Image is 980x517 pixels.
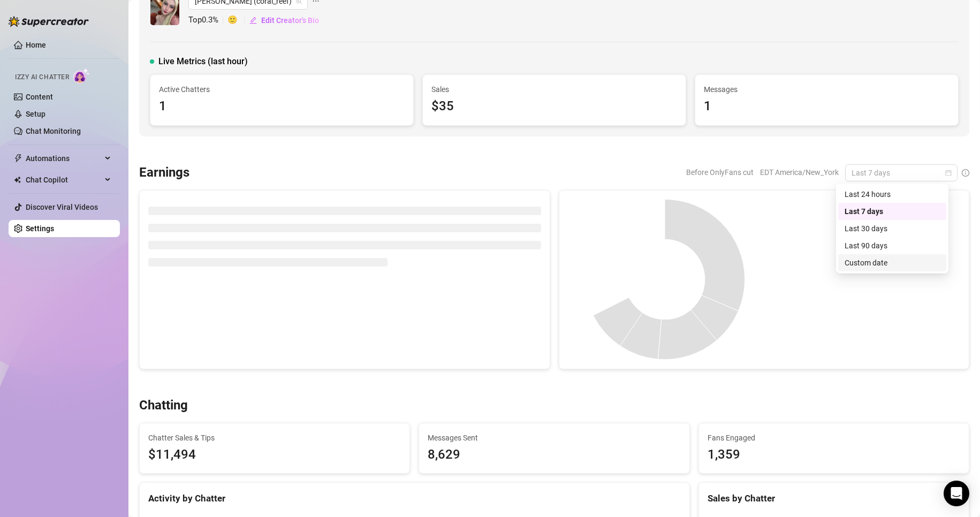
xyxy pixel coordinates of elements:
[838,237,946,254] div: Last 90 days
[708,432,960,444] span: Fans Engaged
[73,68,90,83] img: AI Chatter
[26,93,53,101] a: Content
[838,220,946,237] div: Last 30 days
[845,206,940,217] div: Last 7 days
[431,83,677,95] span: Sales
[704,96,949,117] div: 1
[838,203,946,220] div: Last 7 days
[26,127,81,135] a: Chat Monitoring
[249,17,257,24] span: edit
[148,445,401,465] span: $11,494
[428,445,680,465] div: 8,629
[708,491,960,506] div: Sales by Chatter
[261,16,319,25] span: Edit Creator's Bio
[845,257,940,269] div: Custom date
[838,254,946,271] div: Custom date
[14,154,22,163] span: thunderbolt
[944,481,969,506] div: Open Intercom Messenger
[139,397,188,414] h3: Chatting
[148,491,681,506] div: Activity by Chatter
[845,223,940,234] div: Last 30 days
[249,12,320,29] button: Edit Creator's Bio
[159,96,405,117] div: 1
[26,224,54,233] a: Settings
[227,14,249,27] span: 🙂
[148,432,401,444] span: Chatter Sales & Tips
[428,432,680,444] span: Messages Sent
[26,203,98,211] a: Discover Viral Videos
[159,83,405,95] span: Active Chatters
[188,14,227,27] span: Top 0.3 %
[704,83,949,95] span: Messages
[845,188,940,200] div: Last 24 hours
[26,110,45,118] a: Setup
[139,164,189,181] h3: Earnings
[158,55,248,68] span: Live Metrics (last hour)
[845,240,940,252] div: Last 90 days
[14,176,21,184] img: Chat Copilot
[26,171,102,188] span: Chat Copilot
[708,445,960,465] div: 1,359
[760,164,839,180] span: EDT America/New_York
[26,41,46,49] a: Home
[962,169,969,177] span: info-circle
[26,150,102,167] span: Automations
[945,170,952,176] span: calendar
[15,72,69,82] span: Izzy AI Chatter
[852,165,951,181] span: Last 7 days
[686,164,754,180] span: Before OnlyFans cut
[431,96,677,117] div: $35
[838,186,946,203] div: Last 24 hours
[9,16,89,27] img: logo-BBDzfeDw.svg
